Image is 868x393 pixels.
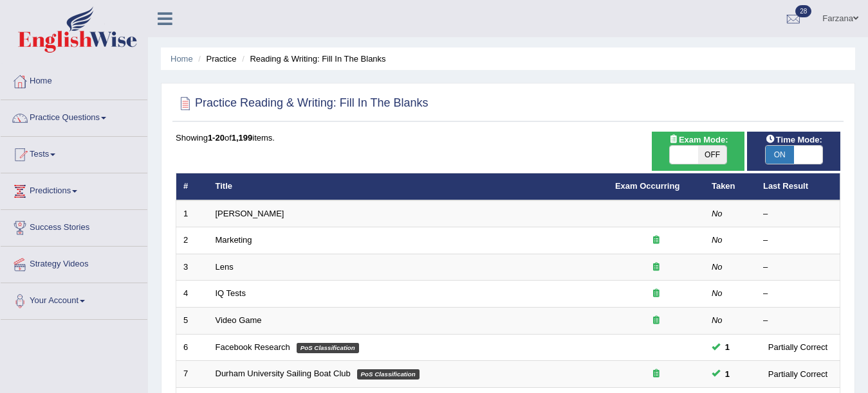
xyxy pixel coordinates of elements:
a: Tests [1,137,147,169]
a: Marketing [216,235,252,245]
a: Your Account [1,283,147,315]
span: OFF [698,146,726,164]
td: 4 [176,281,208,308]
a: IQ Tests [216,288,246,298]
span: Time Mode: [761,133,827,146]
div: Exam occurring question [615,234,697,247]
th: # [176,173,208,200]
em: No [712,209,723,218]
td: 6 [176,334,208,361]
a: Video Game [216,315,262,325]
a: Durham University Sailing Boat Club [216,369,351,378]
div: Exam occurring question [615,368,697,380]
td: 2 [176,227,208,254]
em: PoS Classification [297,343,359,353]
div: – [763,261,833,274]
td: 5 [176,308,208,335]
div: Exam occurring question [615,315,697,327]
span: Exam Mode: [663,133,733,146]
td: 3 [176,254,208,281]
div: Show exams occurring in exams [652,132,745,171]
div: – [763,208,833,220]
em: No [712,288,723,298]
b: 1,199 [232,133,253,143]
b: 1-20 [208,133,225,143]
div: – [763,234,833,247]
span: 28 [795,5,811,17]
em: No [712,235,723,245]
a: Home [171,54,193,64]
a: Home [1,64,147,96]
th: Last Result [756,173,840,200]
a: [PERSON_NAME] [216,209,284,218]
div: – [763,288,833,300]
em: PoS Classification [357,369,420,380]
div: Exam occurring question [615,261,697,274]
span: You can still take this question [720,340,735,354]
a: Predictions [1,173,147,205]
div: Exam occurring question [615,288,697,300]
div: Partially Correct [763,340,833,354]
a: Exam Occurring [615,181,679,191]
em: No [712,315,723,325]
li: Reading & Writing: Fill In The Blanks [239,53,385,65]
span: You can still take this question [720,367,735,381]
a: Practice Questions [1,100,147,132]
li: Practice [195,53,236,65]
div: – [763,315,833,327]
td: 1 [176,200,208,227]
em: No [712,262,723,272]
a: Lens [216,262,234,272]
a: Success Stories [1,210,147,242]
th: Title [208,173,608,200]
td: 7 [176,361,208,388]
th: Taken [705,173,756,200]
a: Strategy Videos [1,247,147,279]
div: Showing of items. [176,132,840,144]
a: Facebook Research [216,342,290,352]
h2: Practice Reading & Writing: Fill In The Blanks [176,94,429,113]
span: ON [766,146,794,164]
div: Partially Correct [763,367,833,381]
